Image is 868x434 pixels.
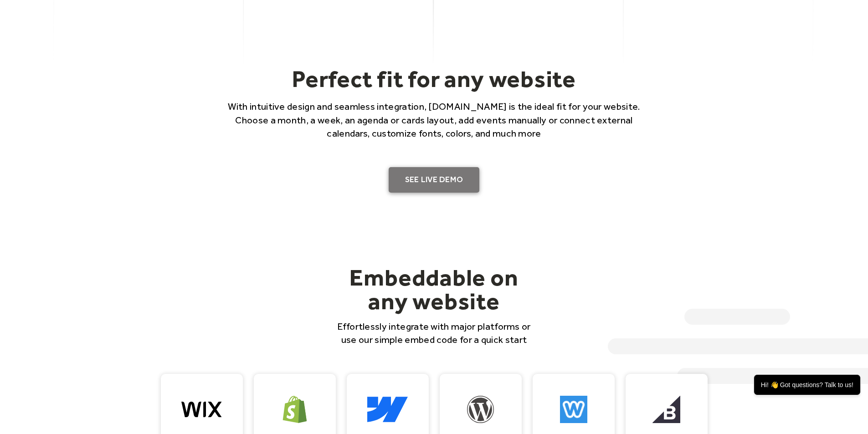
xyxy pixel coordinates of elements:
[216,65,653,93] h2: Perfect fit for any website
[332,266,536,313] h2: Embeddable on any website
[389,167,480,193] a: SEE LIVE DEMO
[216,100,653,140] p: With intuitive design and seamless integration, [DOMAIN_NAME] is the ideal fit for your website. ...
[332,320,536,347] p: Effortlessly integrate with major platforms or use our simple embed code for a quick start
